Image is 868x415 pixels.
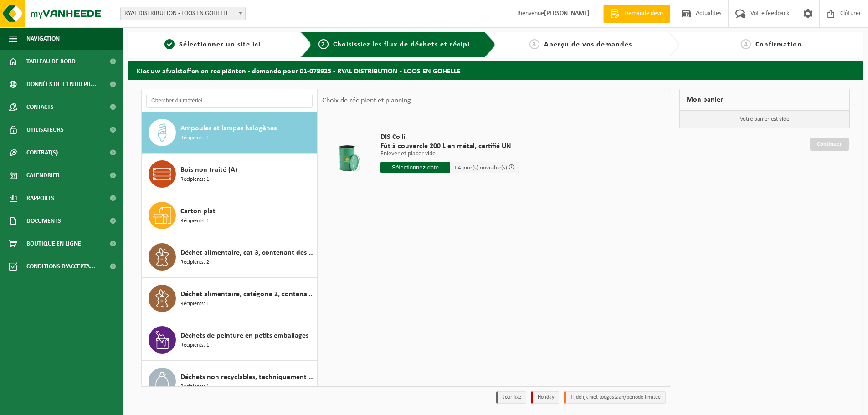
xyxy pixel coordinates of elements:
span: 1 [164,39,175,49]
span: 4 [741,39,751,49]
span: Demande devis [622,9,666,18]
button: Bois non traité (A) Récipients: 1 [142,154,317,195]
span: Fût à couvercle 200 L en métal, certifié UN [380,142,519,151]
span: RYAL DISTRIBUTION - LOOS EN GOHELLE [120,7,246,20]
span: Contrat(s) [26,141,58,164]
li: Jour fixe [496,391,526,404]
li: Tijdelijk niet toegestaan/période limitée [564,391,666,404]
span: Déchets non recyclables, techniquement non combustibles (combustibles) [180,372,314,383]
span: Choisissiez les flux de déchets et récipients [333,41,485,48]
span: Récipients: 1 [180,383,209,391]
span: Déchet alimentaire, cat 3, contenant des produits d'origine animale, emballage synthétique [180,247,314,258]
strong: [PERSON_NAME] [544,10,590,17]
span: Sélectionner un site ici [179,41,261,48]
a: Demande devis [603,5,670,23]
span: Récipients: 1 [180,134,209,143]
button: Carton plat Récipients: 1 [142,195,317,236]
input: Sélectionnez date [380,162,450,173]
span: Carton plat [180,206,216,217]
p: Enlever et placer vide [380,151,519,157]
span: Déchet alimentaire, catégorie 2, contenant des produits d'origine animale, emballage mélangé [180,289,314,300]
span: Récipients: 1 [180,217,209,225]
span: + 4 jour(s) ouvrable(s) [454,165,507,171]
span: 3 [529,39,539,49]
span: Récipients: 1 [180,341,209,350]
span: Bois non traité (A) [180,164,237,175]
span: DIS Colli [380,133,519,142]
li: Holiday [531,391,559,404]
span: Tableau de bord [26,50,76,73]
span: Utilisateurs [26,118,64,141]
span: Conditions d'accepta... [26,255,95,278]
span: Ampoules et lampes halogènes [180,123,277,134]
button: Déchets non recyclables, techniquement non combustibles (combustibles) Récipients: 1 [142,361,317,402]
span: Données de l'entrepr... [26,73,96,96]
button: Déchets de peinture en petits emballages Récipients: 1 [142,319,317,361]
span: Confirmation [755,41,802,48]
span: Boutique en ligne [26,232,81,255]
button: Déchet alimentaire, cat 3, contenant des produits d'origine animale, emballage synthétique Récipi... [142,236,317,278]
span: Récipients: 2 [180,258,209,267]
span: Déchets de peinture en petits emballages [180,330,308,341]
span: Documents [26,210,61,232]
p: Votre panier est vide [680,111,849,128]
span: Aperçu de vos demandes [544,41,632,48]
span: Navigation [26,27,60,50]
button: Ampoules et lampes halogènes Récipients: 1 [142,112,317,154]
span: Récipients: 1 [180,300,209,308]
span: Rapports [26,187,54,210]
span: Récipients: 1 [180,175,209,184]
button: Déchet alimentaire, catégorie 2, contenant des produits d'origine animale, emballage mélangé Réci... [142,278,317,319]
a: Continuer [810,138,849,151]
div: Choix de récipient et planning [318,89,416,112]
span: RYAL DISTRIBUTION - LOOS EN GOHELLE [121,7,245,20]
input: Chercher du matériel [146,94,313,108]
h2: Kies uw afvalstoffen en recipiënten - demande pour 01-078925 - RYAL DISTRIBUTION - LOOS EN GOHELLE [128,61,863,79]
a: 1Sélectionner un site ici [132,39,293,50]
span: 2 [318,39,329,49]
span: Calendrier [26,164,60,187]
div: Mon panier [679,89,850,111]
span: Contacts [26,96,54,118]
